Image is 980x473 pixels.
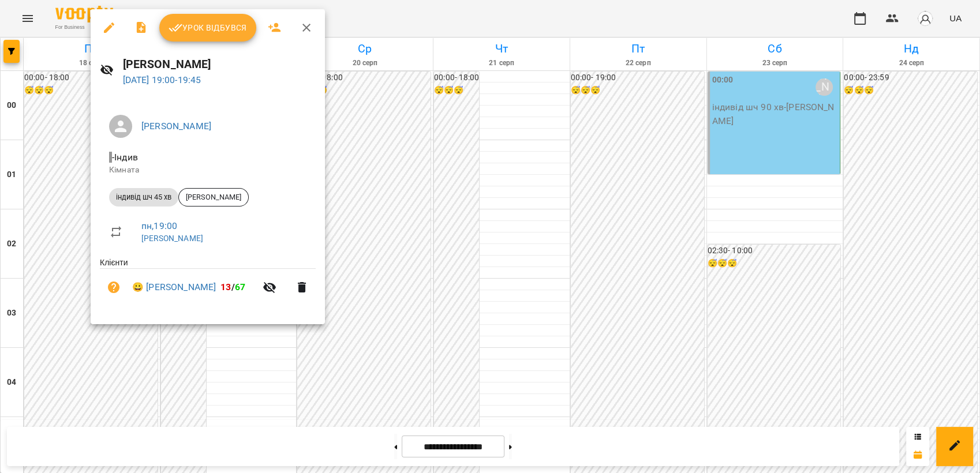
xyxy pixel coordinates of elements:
[141,234,203,243] a: [PERSON_NAME]
[220,281,245,292] b: /
[220,281,231,292] span: 13
[178,188,249,207] div: [PERSON_NAME]
[159,14,256,42] button: Урок відбувся
[100,257,316,310] ul: Клієнти
[141,121,211,132] a: [PERSON_NAME]
[109,192,178,202] span: індивід шч 45 хв
[123,55,316,73] h6: [PERSON_NAME]
[109,164,306,176] p: Кімната
[123,74,201,85] a: [DATE] 19:00-19:45
[100,273,128,301] button: Візит ще не сплачено. Додати оплату?
[235,281,245,292] span: 67
[132,280,216,294] a: 😀 [PERSON_NAME]
[109,152,140,163] span: - Індив
[141,220,177,231] a: пн , 19:00
[169,21,247,35] span: Урок відбувся
[179,192,248,202] span: [PERSON_NAME]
